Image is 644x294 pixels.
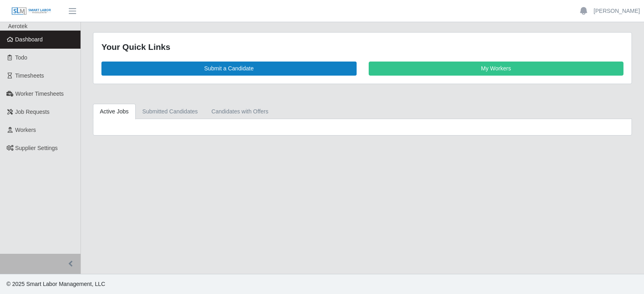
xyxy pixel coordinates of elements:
span: Todo [15,54,27,61]
a: Submit a Candidate [101,62,357,76]
span: Dashboard [15,36,43,43]
div: Your Quick Links [101,41,623,53]
a: Active Jobs [93,104,136,119]
a: Submitted Candidates [136,104,205,119]
span: Workers [15,127,36,133]
img: SLM Logo [11,7,52,16]
span: Worker Timesheets [15,90,64,97]
a: Candidates with Offers [204,104,275,119]
a: [PERSON_NAME] [594,7,640,15]
a: My Workers [369,62,624,76]
span: Job Requests [15,109,50,115]
span: Timesheets [15,72,44,79]
span: Aerotek [8,23,27,29]
span: Supplier Settings [15,145,58,151]
span: © 2025 Smart Labor Management, LLC [6,281,105,287]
